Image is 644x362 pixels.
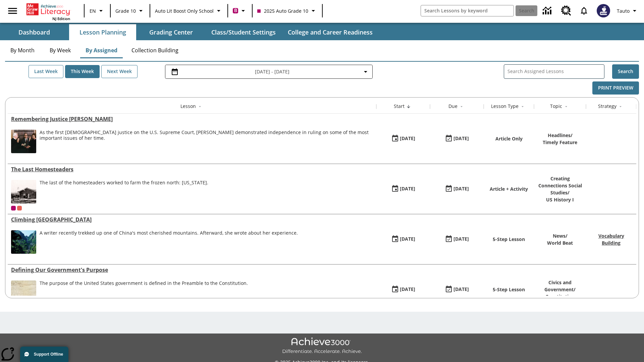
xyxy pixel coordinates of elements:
[442,233,471,246] button: 06/30/26: Last day the lesson can be accessed
[152,5,225,17] button: School: Auto Lit Boost only School, Select your school
[453,134,469,143] div: [DATE]
[519,103,527,111] button: Sort
[168,68,370,76] button: Select the date range menu item
[3,1,22,21] button: Open side menu
[126,42,184,58] button: Collection Building
[11,266,373,274] a: Defining Our Government's Purpose, Lessons
[11,216,373,223] div: Climbing Mount Tai
[11,266,373,274] div: Defining Our Government's Purpose
[11,230,36,254] img: 6000 stone steps to climb Mount Tai in Chinese countryside
[593,2,614,19] button: Select a new avatar
[5,42,40,58] button: By Month
[400,185,415,193] div: [DATE]
[394,103,405,110] div: Start
[458,103,466,111] button: Sort
[575,2,593,19] a: Notifications
[87,5,108,17] button: Language: EN, Select a language
[453,285,469,294] div: [DATE]
[11,180,36,203] img: Black and white photo from the early 20th century of a couple in front of a log cabin with a hors...
[26,2,70,21] div: Home
[90,7,96,14] span: EN
[11,115,373,123] div: Remembering Justice O'Connor
[40,130,373,141] div: As the first [DEMOGRAPHIC_DATA] justice on the U.S. Supreme Court, [PERSON_NAME] demonstrated ind...
[65,65,100,78] button: This Week
[113,5,148,17] button: Grade: Grade 10, Select a grade
[40,180,208,203] span: The last of the homesteaders worked to farm the frozen north: Alaska.
[614,5,641,17] button: Profile/Settings
[11,166,373,173] div: The Last Homesteaders
[40,230,298,236] div: A writer recently trekked up one of China's most cherished mountains. Afterward, she wrote about ...
[138,24,205,40] button: Grading Center
[543,132,577,139] p: Headlines /
[155,7,214,14] span: Auto Lit Boost only School
[400,134,415,143] div: [DATE]
[550,103,562,110] div: Topic
[69,24,136,40] button: Lesson Planning
[562,103,570,111] button: Sort
[405,103,413,111] button: Sort
[389,233,418,246] button: 07/22/25: First time the lesson was available
[11,281,36,304] img: This historic document written in calligraphic script on aged parchment, is the Preamble of the C...
[493,286,525,293] p: 5-Step Lesson
[547,232,573,239] p: News /
[40,230,298,254] div: A writer recently trekked up one of China's most cherished mountains. Afterward, she wrote about ...
[255,5,320,17] button: Class: 2025 Auto Grade 10, Select your class
[543,139,577,146] p: Timely Feature
[598,103,616,110] div: Strategy
[389,183,418,195] button: 08/24/25: First time the lesson was available
[43,42,77,58] button: By Week
[453,235,469,243] div: [DATE]
[40,281,248,286] div: The purpose of the United States government is defined in the Preamble to the Constitution.
[537,196,583,203] p: US History I
[20,347,68,362] button: Support Offline
[40,180,208,186] div: The last of the homesteaders worked to farm the frozen north: [US_STATE].
[421,5,514,16] input: search field
[257,7,308,14] span: 2025 Auto Grade 10
[616,103,625,111] button: Sort
[389,132,418,145] button: 08/24/25: First time the lesson was available
[11,216,373,223] a: Climbing Mount Tai, Lessons
[537,175,583,196] p: Creating Connections Social Studies /
[537,293,583,300] p: Constitution
[80,42,123,58] button: By Assigned
[115,7,136,14] span: Grade 10
[1,24,68,40] button: Dashboard
[612,64,639,79] button: Search
[26,3,70,16] a: Home
[493,236,525,243] p: 5-Step Lesson
[598,233,624,246] a: Vocabulary Building
[389,283,418,296] button: 07/01/25: First time the lesson was available
[11,206,16,210] div: Current Class
[11,130,36,153] img: Chief Justice Warren Burger, wearing a black robe, holds up his right hand and faces Sandra Day O...
[442,132,471,145] button: 08/24/25: Last day the lesson can be accessed
[490,185,528,192] p: Article + Activity
[539,2,557,20] a: Data Center
[17,206,22,210] span: OL 2025 Auto Grade 11
[400,235,415,243] div: [DATE]
[206,24,281,40] button: Class/Student Settings
[282,24,378,40] button: College and Career Readiness
[282,338,362,355] img: Achieve3000 Differentiate Accelerate Achieve
[52,16,70,21] span: NJ Edition
[11,115,373,123] a: Remembering Justice O'Connor, Lessons
[40,130,373,153] div: As the first female justice on the U.S. Supreme Court, Sandra Day O'Connor demonstrated independe...
[40,281,248,304] div: The purpose of the United States government is defined in the Preamble to the Constitution.
[491,103,519,110] div: Lesson Type
[442,183,471,195] button: 08/24/25: Last day the lesson can be accessed
[507,67,604,76] input: Search Assigned Lessons
[597,4,610,17] img: Avatar
[495,135,523,142] p: Article Only
[11,166,373,173] a: The Last Homesteaders, Lessons
[547,239,573,246] p: World Beat
[180,103,196,110] div: Lesson
[101,65,138,78] button: Next Week
[442,283,471,296] button: 03/31/26: Last day the lesson can be accessed
[234,6,237,15] span: B
[255,68,289,75] span: [DATE] - [DATE]
[29,65,63,78] button: Last Week
[592,81,639,95] button: Print Preview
